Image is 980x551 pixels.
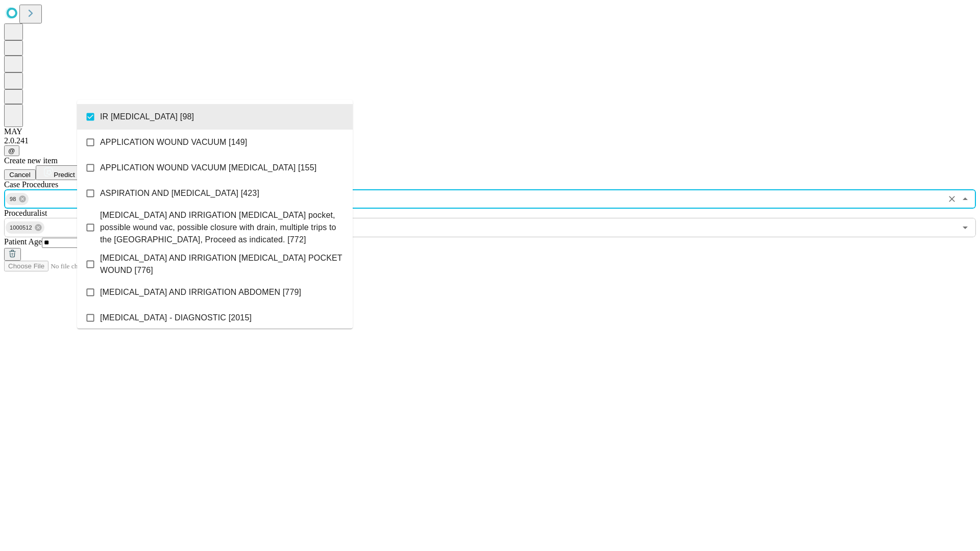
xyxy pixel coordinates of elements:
[4,209,47,217] span: Proceduralist
[100,286,301,298] span: [MEDICAL_DATA] AND IRRIGATION ABDOMEN [779]
[4,169,36,180] button: Cancel
[6,222,36,234] span: 1000512
[945,192,959,206] button: Clear
[100,187,259,199] span: ASPIRATION AND [MEDICAL_DATA] [423]
[4,156,58,165] span: Create new item
[4,136,976,145] div: 2.0.241
[100,252,345,277] span: [MEDICAL_DATA] AND IRRIGATION [MEDICAL_DATA] POCKET WOUND [776]
[9,171,31,179] span: Cancel
[4,127,976,136] div: MAY
[6,221,44,234] div: 1000512
[6,193,29,205] div: 98
[100,312,252,324] span: [MEDICAL_DATA] - DIAGNOSTIC [2015]
[4,145,19,156] button: @
[958,192,972,206] button: Close
[100,162,316,174] span: APPLICATION WOUND VACUUM [MEDICAL_DATA] [155]
[100,111,194,123] span: IR [MEDICAL_DATA] [98]
[54,171,75,179] span: Predict
[100,136,247,148] span: APPLICATION WOUND VACUUM [149]
[4,180,58,189] span: Scheduled Procedure
[8,147,15,155] span: @
[4,237,42,246] span: Patient Age
[100,209,345,246] span: [MEDICAL_DATA] AND IRRIGATION [MEDICAL_DATA] pocket, possible wound vac, possible closure with dr...
[958,220,972,235] button: Open
[36,165,83,180] button: Predict
[6,193,20,205] span: 98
